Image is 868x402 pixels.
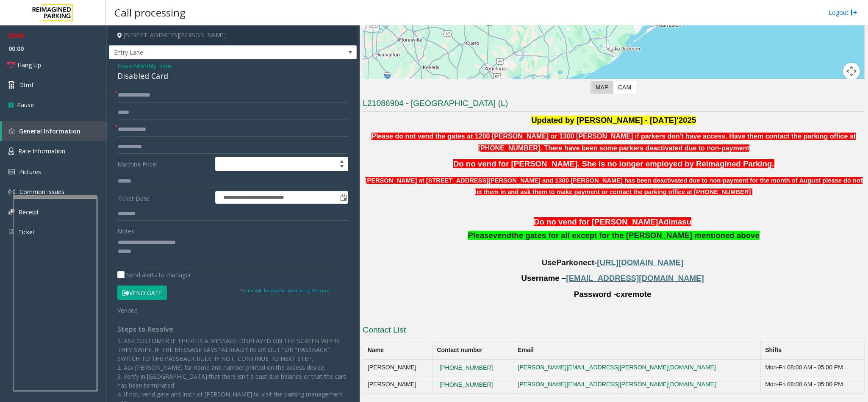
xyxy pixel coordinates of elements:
[843,63,860,80] button: Map camera controls
[18,147,65,155] span: Rate Information
[760,341,864,360] th: Shifts
[365,79,393,90] img: Google
[542,258,556,267] span: Use
[829,8,857,17] a: Logout
[658,217,668,226] span: Ad
[110,2,190,23] h3: Call processing
[513,341,760,360] th: Email
[338,191,348,203] span: Toggle popup
[493,231,512,240] span: vend
[336,164,348,171] span: Decrease value
[117,61,132,70] span: Issue
[437,364,495,372] button: [PHONE_NUMBER]
[765,381,860,388] div: Mon-Fri 08:00 AM - 05:00 PM
[566,274,704,283] span: [EMAIL_ADDRESS][DOMAIN_NAME]
[19,80,33,89] span: Dtmf
[363,324,865,338] h3: Contact List
[751,189,752,195] font: .
[239,287,329,294] small: Vend will be performed using 9# tone
[2,121,106,141] a: General Information
[115,191,213,204] label: Ticket Date:
[109,46,307,59] span: Entry Lane
[19,168,41,176] span: Pictures
[597,260,683,266] a: [URL][DOMAIN_NAME]
[8,228,14,236] img: 'icon'
[363,98,865,112] h3: L21086904 - [GEOGRAPHIC_DATA] (L)
[521,274,566,283] span: Username –
[109,25,357,45] h4: [STREET_ADDRESS][PERSON_NAME]
[597,258,683,267] span: [URL][DOMAIN_NAME]
[132,62,172,70] span: -
[365,177,862,196] font: [PERSON_NAME] at [STREET_ADDRESS][PERSON_NAME] and 1300 [PERSON_NAME] has been deactivated due to...
[518,381,716,388] a: [PERSON_NAME][EMAIL_ADDRESS][PERSON_NAME][DOMAIN_NAME]
[17,100,34,109] span: Pause
[851,8,857,17] img: logout
[372,133,856,152] b: Please do not vend the gates at 1200 [PERSON_NAME] or 1300 [PERSON_NAME] if parkers don't have ac...
[134,61,172,70] span: Monthly Issue
[8,209,14,215] img: 'icon'
[363,360,433,377] td: [PERSON_NAME]
[117,286,167,300] button: Vend Gate
[531,116,696,125] font: Updated by [PERSON_NAME] - [DATE]'2025
[668,217,691,226] span: imasu
[363,341,433,360] th: Name
[117,70,348,82] div: Disabled Card
[363,377,433,394] td: [PERSON_NAME]
[556,258,594,267] span: Parkonect
[511,231,760,240] span: the gates for all except for the [PERSON_NAME] mentioned above
[594,258,597,267] span: -
[19,127,80,135] span: General Information
[117,270,191,279] label: Send alerts to manager
[616,290,651,299] span: cxremote
[117,306,138,314] span: Vended
[117,325,348,333] h4: Steps to Resolve
[8,189,15,195] img: 'icon'
[8,147,14,155] img: 'icon'
[453,159,774,168] span: Do no vend for [PERSON_NAME]. She is no longer employed by Reimagined Parking.
[115,157,213,171] label: Machine Price:
[336,157,348,164] span: Increase value
[518,364,716,371] a: [PERSON_NAME][EMAIL_ADDRESS][PERSON_NAME][DOMAIN_NAME]
[17,61,41,69] span: Hang Up
[591,81,613,94] label: Map
[468,231,493,240] span: Please
[534,217,658,226] span: Do no vend for [PERSON_NAME]
[8,128,15,134] img: 'icon'
[437,381,495,389] button: [PHONE_NUMBER]
[8,169,15,175] img: 'icon'
[19,188,64,196] span: Common Issues
[432,341,513,360] th: Contact number
[613,81,636,94] label: CAM
[117,224,136,236] label: Notes:
[765,364,860,371] div: Mon-Fri 08:00 AM - 05:00 PM
[365,79,393,90] a: Open this area in Google Maps (opens a new window)
[574,290,616,299] span: Password -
